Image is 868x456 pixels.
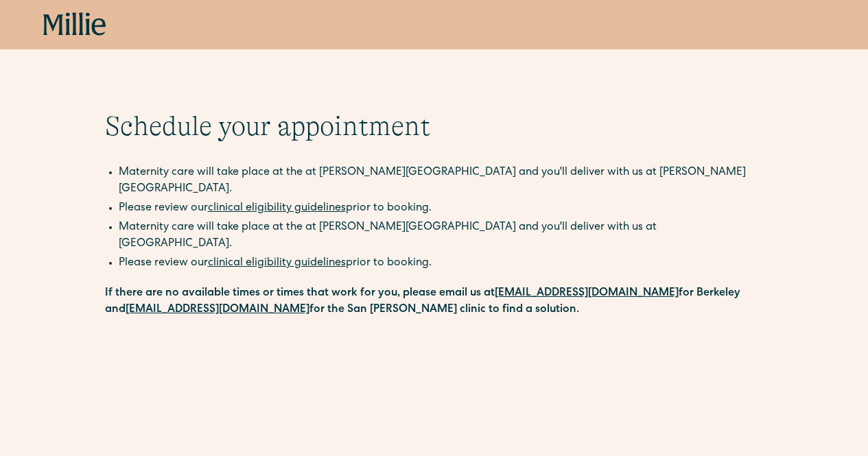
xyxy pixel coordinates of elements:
[208,258,346,269] a: clinical eligibility guidelines
[309,304,579,315] strong: for the San [PERSON_NAME] clinic to find a solution.
[208,203,346,214] a: clinical eligibility guidelines
[126,304,309,315] a: [EMAIL_ADDRESS][DOMAIN_NAME]
[119,200,764,217] li: Please review our prior to booking.
[119,255,764,272] li: Please review our prior to booking.
[495,288,679,299] a: [EMAIL_ADDRESS][DOMAIN_NAME]
[119,219,764,252] li: Maternity care will take place at the at [PERSON_NAME][GEOGRAPHIC_DATA] and you'll deliver with u...
[105,288,495,299] strong: If there are no available times or times that work for you, please email us at
[119,165,764,197] li: Maternity care will take place at the at [PERSON_NAME][GEOGRAPHIC_DATA] and you'll deliver with u...
[105,110,764,143] h1: Schedule your appointment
